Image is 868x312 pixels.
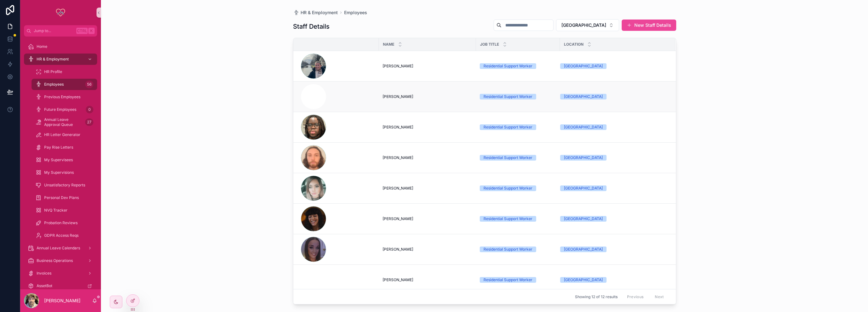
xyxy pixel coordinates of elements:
[484,277,532,283] div: Residential Support Worker
[480,124,556,130] a: Residential Support Worker
[480,94,556,99] a: Residential Support Worker
[564,42,584,47] span: Location
[560,247,668,252] a: [GEOGRAPHIC_DATA]
[56,8,66,18] img: App logo
[37,258,73,263] span: Business Operations
[484,63,532,69] div: Residential Support Worker
[383,94,472,99] a: [PERSON_NAME]
[24,25,97,37] button: Jump to...CtrlK
[37,283,52,288] span: AssetBot
[383,155,472,160] a: [PERSON_NAME]
[480,247,556,252] a: Residential Support Worker
[32,217,97,229] a: Probation Reviews
[564,185,603,191] div: [GEOGRAPHIC_DATA]
[44,145,73,150] span: Pay Rise Letters
[383,186,413,191] span: [PERSON_NAME]
[44,220,78,225] span: Probation Reviews
[560,277,668,283] a: [GEOGRAPHIC_DATA]
[564,247,603,252] div: [GEOGRAPHIC_DATA]
[34,28,74,33] span: Jump to...
[344,9,367,16] a: Employees
[484,94,532,99] div: Residential Support Worker
[32,91,97,103] a: Previous Employees
[44,170,74,175] span: My Supervisions
[564,216,603,222] div: [GEOGRAPHIC_DATA]
[37,44,47,49] span: Home
[480,42,499,47] span: Job Title
[561,22,606,28] span: [GEOGRAPHIC_DATA]
[383,64,472,69] a: [PERSON_NAME]
[44,157,73,162] span: My Supervisees
[24,280,97,292] a: AssetBot
[20,37,101,289] div: scrollable content
[480,277,556,283] a: Residential Support Worker
[37,246,80,251] span: Annual Leave Calendars
[484,185,532,191] div: Residential Support Worker
[383,64,413,69] span: [PERSON_NAME]
[24,41,97,52] a: Home
[293,9,338,16] a: HR & Employment
[556,19,619,31] button: Select Button
[44,94,80,99] span: Previous Employees
[32,179,97,191] a: Unsatisfactory Reports
[575,294,618,299] span: Showing 12 of 12 results
[560,94,668,99] a: [GEOGRAPHIC_DATA]
[383,125,472,130] a: [PERSON_NAME]
[32,167,97,178] a: My Supervisions
[37,57,69,62] span: HR & Employment
[480,155,556,161] a: Residential Support Worker
[383,125,413,130] span: [PERSON_NAME]
[560,124,668,130] a: [GEOGRAPHIC_DATA]
[383,94,413,99] span: [PERSON_NAME]
[564,155,603,161] div: [GEOGRAPHIC_DATA]
[564,63,603,69] div: [GEOGRAPHIC_DATA]
[383,216,472,221] a: [PERSON_NAME]
[44,195,79,200] span: Personal Dev Plans
[32,192,97,203] a: Personal Dev Plans
[622,20,676,31] button: New Staff Details
[383,155,413,160] span: [PERSON_NAME]
[293,22,330,31] h1: Staff Details
[484,155,532,161] div: Residential Support Worker
[85,118,93,126] div: 27
[86,106,93,113] div: 0
[24,242,97,254] a: Annual Leave Calendars
[44,183,85,188] span: Unsatisfactory Reports
[560,216,668,222] a: [GEOGRAPHIC_DATA]
[32,79,97,90] a: Employees56
[76,28,88,34] span: Ctrl
[480,63,556,69] a: Residential Support Worker
[560,155,668,161] a: [GEOGRAPHIC_DATA]
[32,129,97,140] a: HR Letter Generator
[383,216,413,221] span: [PERSON_NAME]
[480,216,556,222] a: Residential Support Worker
[383,277,413,282] span: [PERSON_NAME]
[32,205,97,216] a: NVQ Tracker
[383,186,472,191] a: [PERSON_NAME]
[383,247,472,252] a: [PERSON_NAME]
[37,271,51,276] span: Invoices
[24,255,97,266] a: Business Operations
[383,247,413,252] span: [PERSON_NAME]
[484,247,532,252] div: Residential Support Worker
[32,66,97,77] a: HR Profile
[44,69,62,74] span: HR Profile
[32,116,97,128] a: Annual Leave Approval Queue27
[32,154,97,166] a: My Supervisees
[383,277,472,282] a: [PERSON_NAME]
[24,54,97,65] a: HR & Employment
[564,124,603,130] div: [GEOGRAPHIC_DATA]
[44,233,79,238] span: GDPR Access Reqs
[44,298,80,304] p: [PERSON_NAME]
[24,268,97,279] a: Invoices
[32,104,97,115] a: Future Employees0
[564,94,603,99] div: [GEOGRAPHIC_DATA]
[85,81,93,88] div: 56
[44,82,64,87] span: Employees
[560,63,668,69] a: [GEOGRAPHIC_DATA]
[560,185,668,191] a: [GEOGRAPHIC_DATA]
[44,117,83,127] span: Annual Leave Approval Queue
[32,142,97,153] a: Pay Rise Letters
